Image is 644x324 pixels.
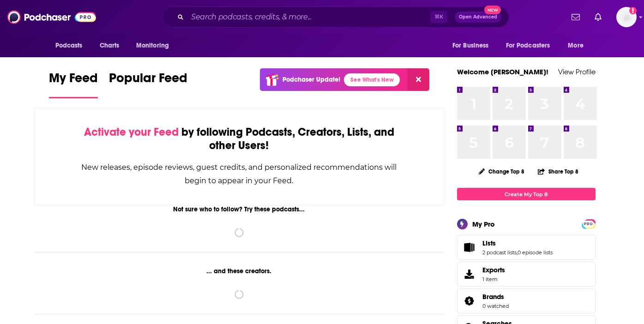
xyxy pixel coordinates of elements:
span: Charts [100,39,120,52]
button: open menu [446,37,500,54]
span: Exports [482,266,505,274]
span: Podcasts [55,39,83,52]
span: Exports [460,268,479,281]
span: Activate your Feed [84,125,179,139]
img: User Profile [616,7,637,27]
span: PRO [583,221,594,228]
a: Lists [460,241,479,254]
span: 1 item [482,276,505,282]
span: New [484,6,501,14]
input: Search podcasts, credits, & more... [187,10,430,24]
a: Brands [460,294,479,307]
span: For Podcasters [506,39,550,52]
a: Show notifications dropdown [568,9,584,25]
a: 0 watched [482,303,509,309]
a: Popular Feed [109,70,187,98]
a: Brands [482,293,509,301]
span: Brands [482,293,504,301]
a: Welcome [PERSON_NAME]! [457,67,548,76]
span: Brands [457,288,596,313]
button: open menu [130,37,181,54]
div: New releases, episode reviews, guest credits, and personalized recommendations will begin to appe... [81,161,398,187]
span: Popular Feed [109,70,187,91]
button: Share Top 8 [537,162,579,180]
a: See What's New [344,73,400,86]
div: My Pro [472,220,495,228]
a: PRO [583,220,594,227]
div: Search podcasts, credits, & more... [162,6,509,28]
a: 2 podcast lists [482,249,517,256]
svg: Add a profile image [629,7,637,14]
span: Lists [457,235,596,260]
span: For Business [452,39,489,52]
div: by following Podcasts, Creators, Lists, and other Users! [81,126,398,152]
a: Lists [482,239,553,247]
span: More [568,39,584,52]
button: Change Top 8 [473,166,530,177]
span: Monitoring [136,39,169,52]
button: open menu [561,37,595,54]
a: Charts [94,37,125,54]
span: ⌘ K [430,11,447,23]
span: My Feed [49,70,98,91]
p: Podchaser Update! [283,76,340,84]
a: 0 episode lists [518,249,553,256]
span: , [517,249,518,256]
div: Not sure who to follow? Try these podcasts... [34,205,445,213]
a: Show notifications dropdown [591,9,605,25]
a: My Feed [49,70,98,98]
a: Create My Top 8 [457,188,596,200]
span: Logged in as PresleyM [616,7,637,27]
img: Podchaser - Follow, Share and Rate Podcasts [7,8,96,26]
a: Exports [457,262,596,287]
div: ... and these creators. [34,267,445,275]
button: Show profile menu [616,7,637,27]
a: View Profile [558,67,596,76]
span: Lists [482,239,496,247]
span: Open Advanced [459,15,497,19]
button: open menu [500,37,564,54]
button: Open AdvancedNew [455,12,501,23]
button: open menu [49,37,95,54]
